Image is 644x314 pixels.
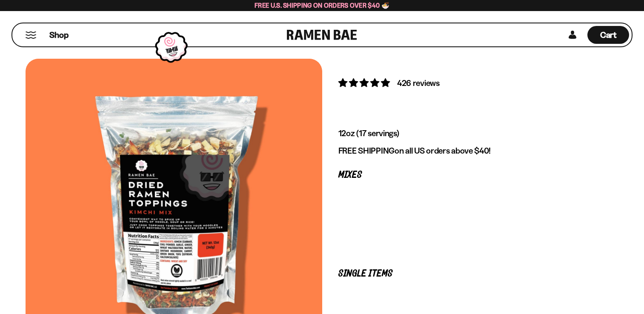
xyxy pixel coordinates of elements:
[338,128,602,139] p: 12oz (17 servings)
[338,146,602,156] p: on all US orders above $40!
[338,171,602,179] p: Mixes
[49,29,69,41] span: Shop
[600,30,617,40] span: Cart
[338,77,392,88] span: 4.76 stars
[338,146,395,156] strong: FREE SHIPPING
[255,1,389,9] span: Free U.S. Shipping on Orders over $40 🍜
[25,31,37,39] button: Mobile Menu Trigger
[338,270,602,278] p: Single Items
[49,26,69,44] a: Shop
[397,78,440,88] span: 426 reviews
[587,23,629,46] a: Cart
